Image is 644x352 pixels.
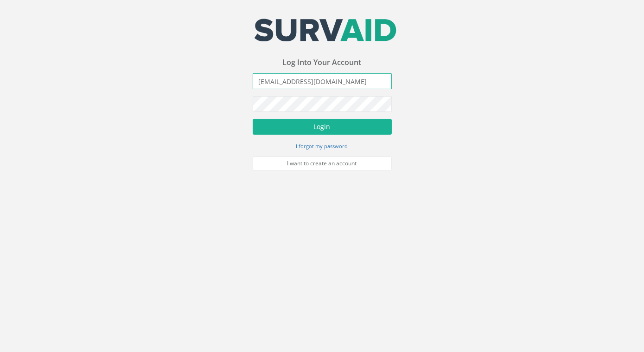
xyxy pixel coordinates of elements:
a: I forgot my password [296,142,348,150]
button: Login [253,119,392,135]
input: Email [253,73,392,89]
small: I forgot my password [296,143,348,150]
h3: Log Into Your Account [253,59,392,67]
a: I want to create an account [253,156,392,170]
